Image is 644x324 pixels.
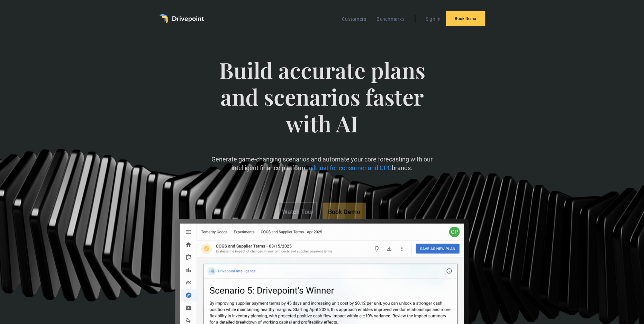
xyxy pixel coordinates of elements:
[211,155,433,172] p: Generate game-changing scenarios and automate your core forecasting with our intelligent finance ...
[422,15,444,24] a: Sign In
[322,202,365,221] a: Book Demo
[305,165,392,172] span: built just for consumer and CPG
[338,15,370,24] a: Customers
[211,57,433,150] span: Build accurate plans and scenarios faster with AI
[446,11,485,26] a: Book Demo
[160,14,204,24] a: home
[373,15,408,24] a: Benchmarks
[278,202,317,221] a: Watch Tour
